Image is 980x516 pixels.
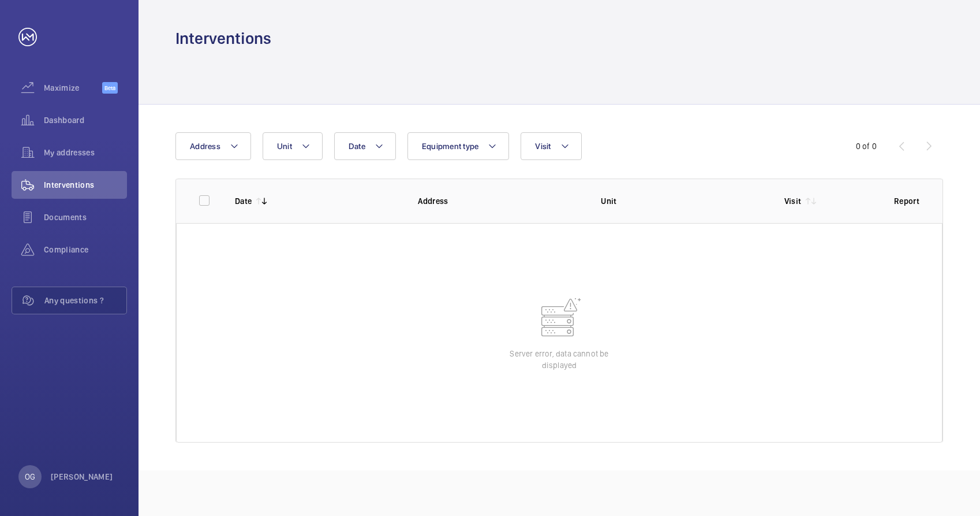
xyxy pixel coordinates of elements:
[502,348,617,371] p: Server error, data cannot be displayed
[418,195,582,207] p: Address
[407,132,510,160] button: Equipment type
[263,132,323,160] button: Unit
[601,195,765,207] p: Unit
[44,295,126,306] span: Any questions ?
[25,471,35,482] p: OG
[175,28,271,49] h1: Interventions
[521,132,581,160] button: Visit
[44,244,127,255] span: Compliance
[235,195,252,207] p: Date
[102,82,118,94] span: Beta
[44,147,127,158] span: My addresses
[51,471,113,482] p: [PERSON_NAME]
[44,179,127,191] span: Interventions
[334,132,396,160] button: Date
[784,195,802,207] p: Visit
[175,132,251,160] button: Address
[44,114,127,126] span: Dashboard
[856,140,877,152] div: 0 of 0
[277,142,292,151] span: Unit
[44,211,127,223] span: Documents
[422,142,479,151] span: Equipment type
[349,142,365,151] span: Date
[894,195,919,207] p: Report
[535,142,551,151] span: Visit
[190,142,220,151] span: Address
[44,82,102,94] span: Maximize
